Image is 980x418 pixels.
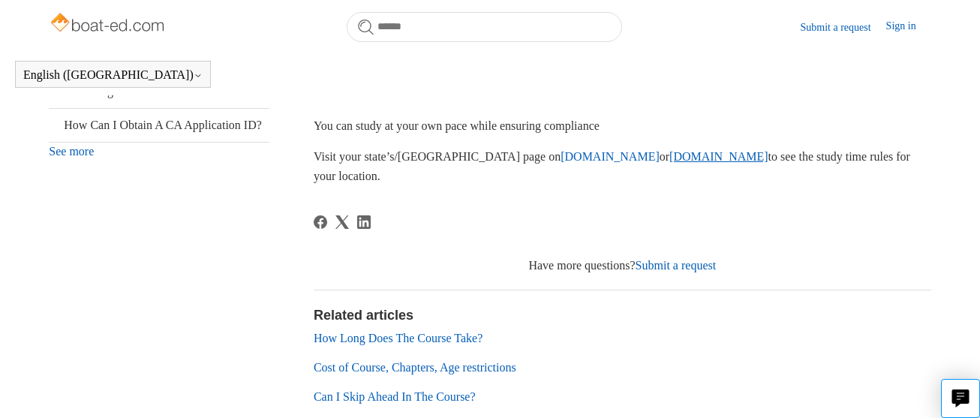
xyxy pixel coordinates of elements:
span: You can study at your own pace while ensuring compliance [314,119,600,132]
a: How Can I Obtain A CA Application ID? [49,109,269,142]
a: [DOMAIN_NAME] [669,150,768,163]
a: Submit a request [636,259,717,272]
input: Search [347,12,622,42]
a: LinkedIn [357,215,371,229]
span: Visit your state’s/[GEOGRAPHIC_DATA] page on or to see the study time rules for your location. [314,150,910,182]
h2: Related articles [314,305,931,326]
a: Submit a request [801,20,886,35]
a: Can I Skip Ahead In The Course? [314,390,476,403]
img: Boat-Ed Help Center home page [49,9,168,39]
a: X Corp [335,215,349,229]
button: Live chat [941,379,980,418]
a: [DOMAIN_NAME] [561,150,660,163]
a: How Long Does The Course Take? [314,332,482,344]
a: Cost of Course, Chapters, Age restrictions [314,361,516,374]
svg: Share this page on Facebook [314,215,327,229]
svg: Share this page on LinkedIn [357,215,371,229]
svg: Share this page on X Corp [335,215,349,229]
div: Have more questions? [314,257,931,275]
a: See more [49,145,94,158]
a: Facebook [314,215,327,229]
a: Sign in [886,18,931,36]
button: English ([GEOGRAPHIC_DATA]) [23,68,203,82]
